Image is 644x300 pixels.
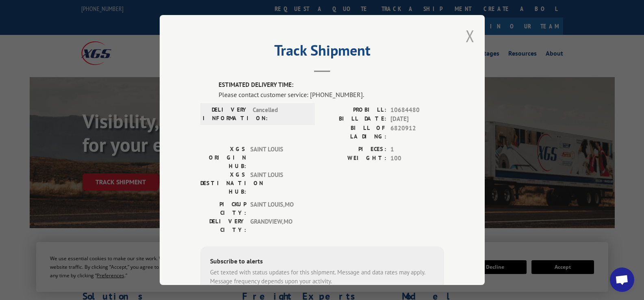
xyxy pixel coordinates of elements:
[250,171,305,196] span: SAINT LOUIS
[322,114,386,124] label: BILL DATE:
[322,145,386,154] label: PIECES:
[390,106,444,115] span: 10684480
[390,154,444,163] span: 100
[200,145,246,171] label: XGS ORIGIN HUB:
[253,106,308,123] span: Cancelled
[466,25,475,47] button: Close modal
[390,114,444,124] span: [DATE]
[250,145,305,171] span: SAINT LOUIS
[390,145,444,154] span: 1
[250,217,305,234] span: GRANDVIEW , MO
[203,106,249,123] label: DELIVERY INFORMATION:
[219,90,444,99] div: Please contact customer service: [PHONE_NUMBER].
[322,124,386,141] label: BILL OF LADING:
[322,154,386,163] label: WEIGHT:
[390,124,444,141] span: 6820912
[200,171,246,196] label: XGS DESTINATION HUB:
[210,268,434,286] div: Get texted with status updates for this shipment. Message and data rates may apply. Message frequ...
[210,256,434,268] div: Subscribe to alerts
[322,106,386,115] label: PROBILL:
[200,45,444,60] h2: Track Shipment
[200,217,246,234] label: DELIVERY CITY:
[219,80,444,90] label: ESTIMATED DELIVERY TIME:
[250,200,305,217] span: SAINT LOUIS , MO
[200,200,246,217] label: PICKUP CITY:
[610,268,634,292] div: Open chat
